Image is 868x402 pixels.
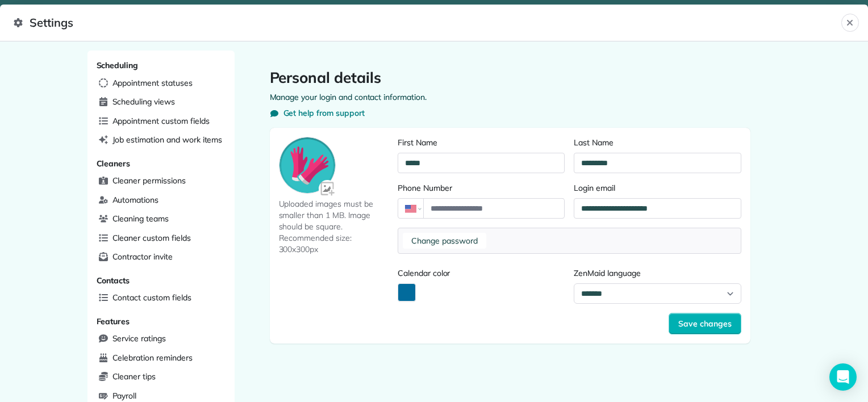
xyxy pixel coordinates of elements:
a: Appointment statuses [94,75,228,92]
a: Contractor invite [94,249,228,266]
div: Open Intercom Messenger [829,363,857,391]
span: Cleaners [97,158,131,169]
span: Appointment custom fields [112,115,210,127]
img: Avatar input [319,180,337,199]
a: Celebration reminders [94,350,228,367]
p: Manage your login and contact information. [270,91,750,103]
span: Contacts [97,275,130,286]
span: Contractor invite [112,251,173,262]
a: Job estimation and work items [94,132,228,149]
span: Get help from support [283,107,365,119]
a: Cleaner permissions [94,173,228,190]
span: Scheduling views [112,96,175,107]
span: Appointment statuses [112,77,193,89]
label: First Name [398,137,565,148]
span: Automations [112,194,159,206]
span: Scheduling [97,60,139,70]
a: Service ratings [94,330,228,347]
label: ZenMaid language [574,267,741,279]
span: Cleaning teams [112,213,169,224]
label: Calendar color [398,267,565,279]
button: Get help from support [270,107,365,119]
span: Job estimation and work items [112,134,223,145]
a: Cleaner tips [94,368,228,386]
span: Contact custom fields [112,292,191,303]
span: Cleaner tips [112,371,156,382]
a: Appointment custom fields [94,113,228,130]
button: Activate Color Picker [398,283,416,301]
span: Payroll [112,390,137,401]
span: Save changes [678,318,732,329]
a: Contact custom fields [94,290,228,307]
span: Cleaner custom fields [112,232,191,244]
label: Phone Number [398,182,565,194]
h1: Personal details [270,69,750,87]
span: Cleaner permissions [112,175,186,186]
label: Last Name [574,137,741,148]
button: Close [841,14,859,32]
a: Cleaning teams [94,211,228,228]
a: Scheduling views [94,94,228,111]
span: Celebration reminders [112,352,193,363]
img: Avatar preview [279,137,335,193]
button: Save changes [669,313,741,334]
label: Login email [574,182,741,194]
span: Service ratings [112,333,166,344]
span: Features [97,316,130,326]
span: Settings [14,14,841,32]
a: Cleaner custom fields [94,230,228,247]
span: Uploaded images must be smaller than 1 MB. Image should be square. Recommended size: 300x300px [279,198,394,255]
button: Change password [403,233,486,249]
a: Automations [94,192,228,209]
